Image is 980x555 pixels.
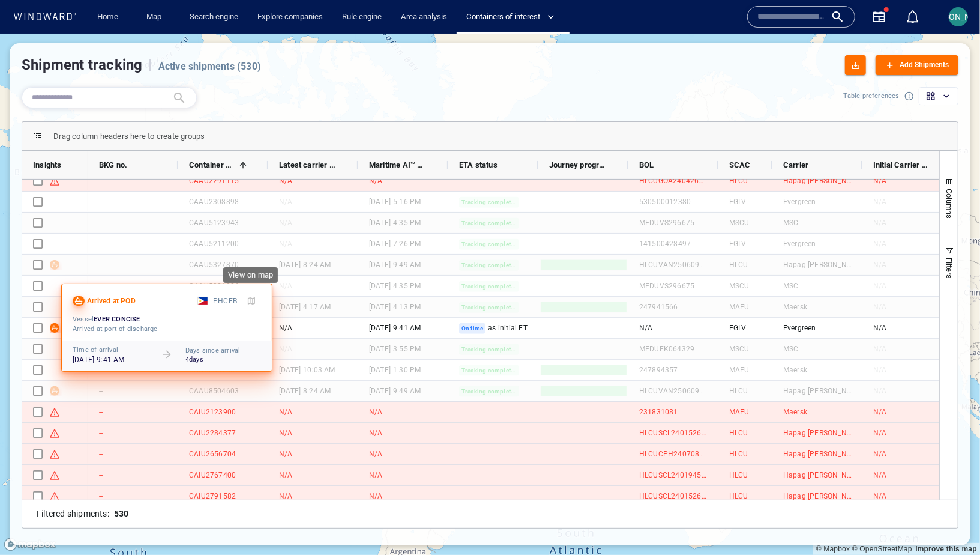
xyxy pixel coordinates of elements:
div: Philippines [197,297,208,305]
iframe: Chat [929,501,971,546]
p: Days since arrival [185,346,261,356]
span: 9:41 am [97,354,124,365]
p: 4 days [185,355,261,365]
span: EVER CONCISE [94,315,140,324]
span: [DATE] [73,354,94,365]
p: Arrived at POD [87,296,136,306]
p: Time of arrival [73,345,148,355]
p: PHCEB [213,296,237,306]
p: Vessel Arrived at port of discharge [73,313,261,336]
